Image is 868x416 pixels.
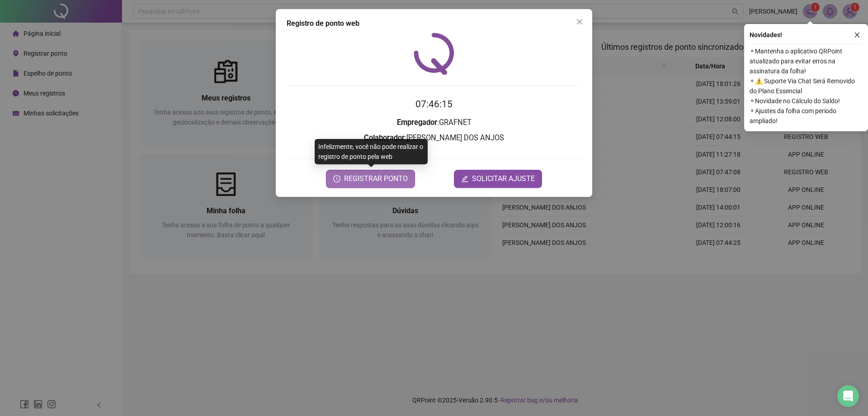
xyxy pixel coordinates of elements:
[287,18,581,29] div: Registro de ponto web
[750,106,863,126] span: ⚬ Ajustes da folha com período ampliado!
[415,99,453,110] time: 07:46:15
[397,118,437,127] strong: Empregador
[287,132,581,144] h3: : [PERSON_NAME] DOS ANJOS
[364,134,405,142] strong: Colaborador
[837,385,859,407] div: Open Intercom Messenger
[472,173,535,184] span: SOLICITAR AJUSTE
[576,18,583,25] span: close
[750,30,782,40] span: Novidades !
[750,46,863,76] span: ⚬ Mantenha o aplicativo QRPoint atualizado para evitar erros na assinatura da folha!
[454,170,542,188] button: editSOLICITAR AJUSTE
[344,173,408,184] span: REGISTRAR PONTO
[461,175,468,182] span: edit
[326,170,415,188] button: REGISTRAR PONTO
[572,14,587,29] button: Close
[287,117,581,129] h3: : GRAFNET
[854,32,860,38] span: close
[315,139,428,164] div: Infelizmente, você não pode realizar o registro de ponto pela web
[414,33,454,75] img: QRPoint
[333,175,340,182] span: clock-circle
[750,96,863,106] span: ⚬ Novidade no Cálculo do Saldo!
[750,76,863,96] span: ⚬ ⚠️ Suporte Via Chat Será Removido do Plano Essencial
